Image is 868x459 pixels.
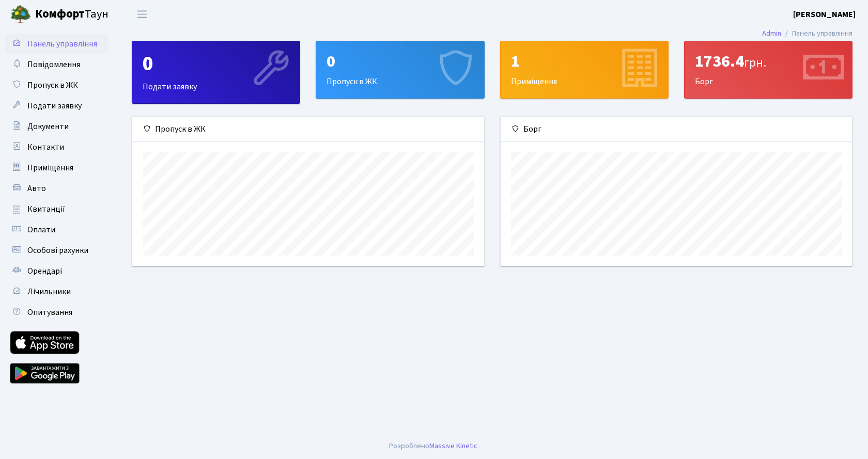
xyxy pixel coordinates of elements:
[27,224,55,235] span: Оплати
[27,307,72,318] span: Опитування
[5,116,109,137] a: Документи
[132,117,484,142] div: Пропуск в ЖК
[389,440,479,452] div: Розроблено .
[501,117,853,142] div: Борг
[5,178,109,199] a: Авто
[5,281,109,302] a: Лічильники
[695,52,842,71] div: 1736.4
[316,41,484,99] a: 0Пропуск в ЖК
[27,100,82,112] span: Подати заявку
[793,8,856,21] a: [PERSON_NAME]
[5,261,109,281] a: Орендарі
[744,54,766,72] span: грн.
[747,23,868,44] nav: breadcrumb
[5,157,109,178] a: Приміщення
[143,52,289,76] div: 0
[27,245,88,256] span: Особові рахунки
[27,80,78,91] span: Пропуск в ЖК
[5,219,109,240] a: Оплати
[5,302,109,323] a: Опитування
[511,52,658,71] div: 1
[27,265,62,277] span: Орендарі
[501,41,668,98] div: Приміщення
[500,41,669,99] a: 1Приміщення
[793,9,856,20] b: [PERSON_NAME]
[129,6,155,23] button: Переключити навігацію
[5,96,109,116] a: Подати заявку
[327,52,473,71] div: 0
[132,41,300,103] div: Подати заявку
[5,54,109,75] a: Повідомлення
[429,440,477,451] a: Massive Kinetic
[27,141,64,153] span: Контакти
[27,121,69,132] span: Документи
[5,137,109,157] a: Контакти
[27,59,80,70] span: Повідомлення
[5,75,109,96] a: Пропуск в ЖК
[5,240,109,261] a: Особові рахунки
[132,41,300,104] a: 0Подати заявку
[27,162,73,173] span: Приміщення
[35,6,109,23] span: Таун
[27,183,46,194] span: Авто
[35,6,85,22] b: Комфорт
[5,199,109,219] a: Квитанції
[27,203,65,215] span: Квитанції
[27,286,71,297] span: Лічильники
[762,28,781,39] a: Admin
[781,28,853,39] li: Панель управління
[10,4,31,25] img: logo.png
[5,34,109,54] a: Панель управління
[316,41,484,98] div: Пропуск в ЖК
[27,38,97,50] span: Панель управління
[685,41,852,98] div: Борг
